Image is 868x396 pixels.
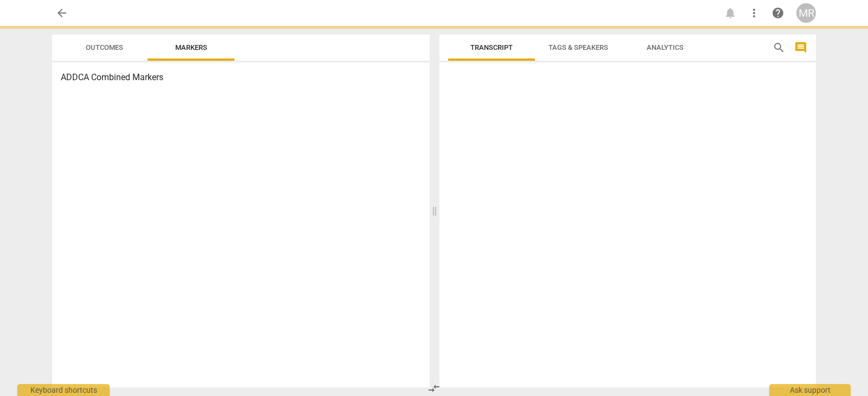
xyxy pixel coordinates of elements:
span: Outcomes [86,43,123,51]
span: Markers [175,43,207,51]
h3: ADDCA Combined Markers [61,71,421,84]
div: Ask support [769,384,851,396]
span: comment [794,41,807,54]
span: Tags & Speakers [548,43,608,51]
span: Analytics [647,43,684,51]
button: MR [796,3,816,23]
span: more_vert [748,7,761,20]
span: help [771,7,784,20]
button: Search [770,39,788,56]
a: Help [768,3,788,23]
button: Show/Hide comments [792,39,809,56]
span: Transcript [470,43,513,51]
span: arrow_back [55,7,68,20]
span: compare_arrows [427,382,441,395]
div: Keyboard shortcuts [17,384,110,396]
span: search [773,41,786,54]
